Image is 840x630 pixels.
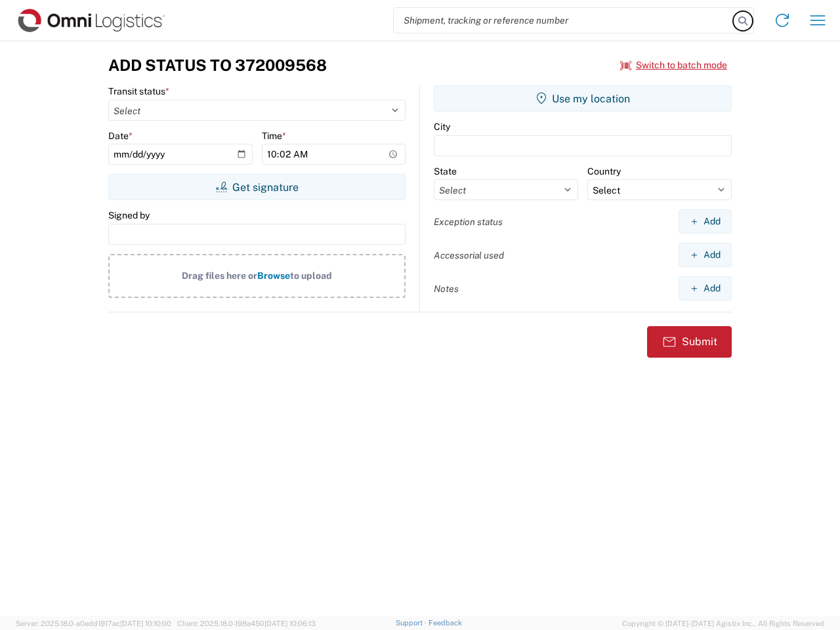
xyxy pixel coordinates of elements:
[679,276,732,301] button: Add
[434,85,732,112] button: Use my location
[679,243,732,267] button: Add
[16,619,171,627] span: Server: 2025.18.0-a0edd1917ac
[108,130,133,142] label: Date
[108,85,169,97] label: Transit status
[177,619,316,627] span: Client: 2025.18.0-198a450
[434,283,459,295] label: Notes
[257,270,290,281] span: Browse
[108,174,406,200] button: Get signature
[587,165,621,177] label: Country
[120,619,171,627] span: [DATE] 10:10:00
[620,54,727,76] button: Switch to batch mode
[622,618,824,629] span: Copyright © [DATE]-[DATE] Agistix Inc., All Rights Reserved
[434,249,504,261] label: Accessorial used
[394,8,734,33] input: Shipment, tracking or reference number
[679,209,732,234] button: Add
[434,121,450,133] label: City
[108,56,327,75] h3: Add Status to 372009568
[434,165,457,177] label: State
[434,216,503,228] label: Exception status
[396,619,429,627] a: Support
[264,619,316,627] span: [DATE] 10:06:13
[290,270,332,281] span: to upload
[182,270,257,281] span: Drag files here or
[647,326,732,358] button: Submit
[262,130,286,142] label: Time
[429,619,462,627] a: Feedback
[108,209,150,221] label: Signed by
